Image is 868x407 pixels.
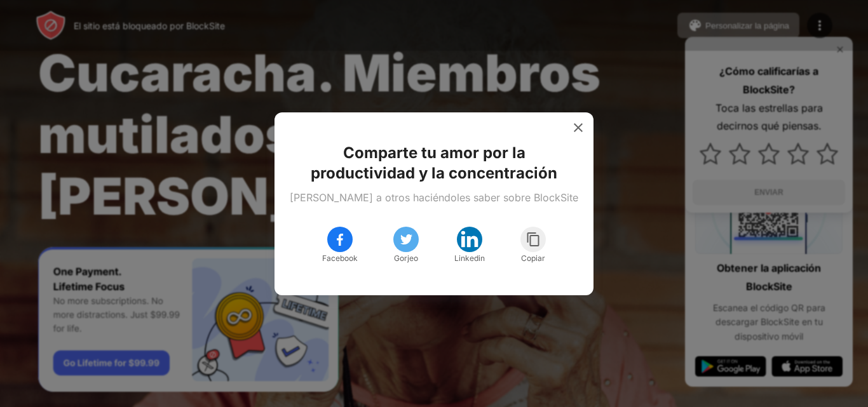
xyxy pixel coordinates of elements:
font: [PERSON_NAME] a otros haciéndoles saber sobre BlockSite [290,191,578,204]
font: Gorjeo [394,253,418,263]
img: facebook.svg [332,232,348,247]
font: Facebook [322,253,358,263]
font: Comparte tu amor por la productividad y la concentración [311,143,557,182]
img: linkedin.svg [459,229,480,250]
img: copy.svg [526,232,541,247]
img: twitter.svg [398,232,414,247]
font: Linkedin [454,253,485,263]
font: Copiar [521,253,545,263]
